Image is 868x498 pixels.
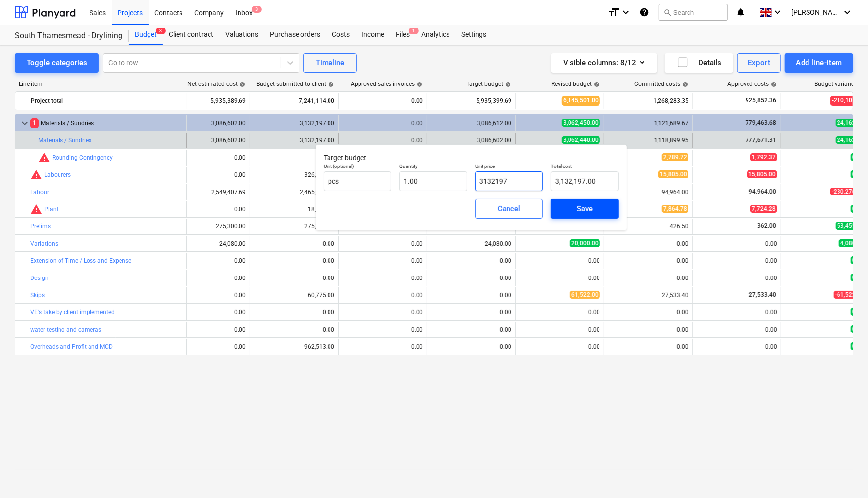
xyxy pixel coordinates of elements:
[551,199,619,219] button: Save
[304,223,334,230] div: 275,300.00
[238,82,245,87] span: help
[234,206,246,213] div: 0.00
[851,205,866,213] span: 0.00
[562,136,600,144] span: 3,062,440.00
[323,275,334,281] div: 0.00
[304,343,334,350] div: 962,513.00
[156,28,166,34] span: 3
[727,81,777,87] div: Approved costs
[634,81,688,87] div: Committed costs
[163,25,219,45] a: Client contract
[697,309,777,316] div: 0.00
[551,163,619,171] p: Total cost
[219,25,264,45] a: Valuations
[697,257,777,264] div: 0.00
[851,342,866,350] span: 0.00
[234,154,246,161] div: 0.00
[697,275,777,281] div: 0.00
[500,292,511,299] div: 0.00
[324,153,619,163] p: Target budget
[737,53,781,73] button: Export
[791,8,840,16] span: [PERSON_NAME]
[588,326,600,333] div: 0.00
[836,119,866,127] span: 24,162.00
[588,275,600,281] div: 0.00
[300,137,334,144] div: 3,132,197.00
[830,188,866,195] span: -230,276.31
[234,171,246,178] div: 0.00
[129,25,163,45] a: Budget3
[659,4,728,21] button: Search
[608,292,688,299] div: 27,533.40
[841,6,853,18] i: keyboard_arrow_down
[323,326,334,333] div: 0.00
[608,120,688,127] div: 1,121,689.67
[326,82,334,87] span: help
[30,292,45,299] a: Skips
[431,93,511,109] div: 5,935,399.69
[745,96,777,105] span: 925,852.36
[326,25,356,45] div: Costs
[264,25,326,45] a: Purchase orders
[38,137,91,144] a: Materials / Sundries
[500,326,511,333] div: 0.00
[304,171,334,178] div: 326,250.00
[343,326,423,333] div: 0.00
[662,205,688,213] span: 7,864.78
[303,53,357,73] button: Timeline
[608,275,688,281] div: 0.00
[27,56,87,69] div: Toggle categories
[608,309,688,316] div: 0.00
[219,240,246,247] div: 24,080.00
[256,81,334,87] div: Budget submitted to client
[851,274,866,281] span: 0.00
[343,309,423,316] div: 0.00
[234,309,246,316] div: 0.00
[343,343,423,350] div: 0.00
[814,81,865,87] div: Budget variance
[52,154,113,161] a: Rounding Contingency
[343,257,423,264] div: 0.00
[570,291,600,299] span: 61,522.00
[30,257,131,264] a: Extension of Time / Loss and Expense
[851,170,866,178] span: 0.00
[551,81,599,87] div: Revised budget
[234,326,246,333] div: 0.00
[30,240,58,247] a: Variations
[30,169,42,181] span: Committed costs exceed revised budget
[500,309,511,316] div: 0.00
[836,222,866,230] span: 53,455.00
[748,291,777,298] span: 27,533.40
[252,6,262,13] span: 3
[431,120,511,127] div: 3,086,612.00
[747,170,777,178] span: 15,805.00
[416,25,455,45] a: Analytics
[343,292,423,299] div: 0.00
[30,189,49,195] a: Labour
[551,53,657,73] button: Visible columns:8/12
[819,451,868,498] div: Chat Widget
[697,240,777,247] div: 0.00
[399,163,467,171] p: Quantity
[785,53,853,73] button: Add line-item
[343,275,423,281] div: 0.00
[30,203,42,215] span: Committed costs exceed revised budget
[316,56,344,69] div: Timeline
[485,240,511,247] div: 24,080.00
[498,202,520,215] div: Cancel
[772,6,783,18] i: keyboard_arrow_down
[748,56,771,69] div: Export
[308,206,334,213] div: 18,125.00
[750,153,777,161] span: 1,792.37
[15,81,187,87] div: Line-item
[30,223,51,230] a: Prelims
[409,28,419,34] span: 1
[769,82,777,87] span: help
[665,53,733,73] button: Details
[608,189,688,195] div: 94,964.00
[324,163,391,171] p: Unit (optional)
[31,93,183,109] div: Project total
[234,257,246,264] div: 0.00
